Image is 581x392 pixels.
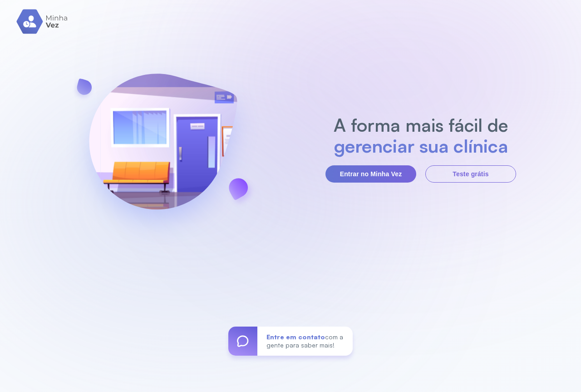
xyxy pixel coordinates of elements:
img: banner-login.svg [65,50,261,247]
span: Entre em contato [266,333,325,341]
button: Entrar no Minha Vez [325,165,416,183]
h2: A forma mais fácil de [329,114,513,135]
h2: gerenciar sua clínica [329,135,513,156]
div: com a gente para saber mais! [257,327,353,356]
img: logo.svg [16,9,69,34]
button: Teste grátis [425,165,516,183]
a: Entre em contatocom a gente para saber mais! [228,327,353,356]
